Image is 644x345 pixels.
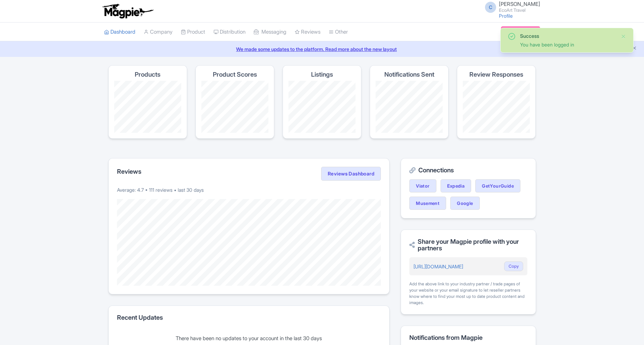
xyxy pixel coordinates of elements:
[329,23,348,42] a: Other
[117,186,381,193] p: Average: 4.7 • 111 reviews • last 30 days
[181,23,205,42] a: Product
[254,23,286,42] a: Messaging
[214,23,245,42] a: Distribution
[104,23,135,42] a: Dashboard
[501,26,540,37] a: Subscription
[384,71,434,78] h4: Notifications Sent
[475,179,520,192] a: GetYourGuide
[409,281,527,306] div: Add the above link to your industry partner / trade pages of your website or your email signature...
[4,45,640,53] a: We made some updates to the platform. Read more about the new layout
[213,71,257,78] h4: Product Scores
[520,32,615,40] div: Success
[117,335,381,343] div: There have been no updates to your account in the last 30 days
[409,334,527,341] h2: Notifications from Magpie
[311,71,333,78] h4: Listings
[101,3,154,19] img: logo-ab69f6fb50320c5b225c76a69d11143b.png
[144,23,173,42] a: Company
[504,261,523,271] button: Copy
[485,2,496,13] span: C
[117,168,141,175] h2: Reviews
[499,8,540,12] small: EcoArt Travel
[117,314,381,321] h2: Recent Updates
[409,197,446,210] a: Musement
[135,71,160,78] h4: Products
[499,13,513,19] a: Profile
[621,32,626,41] button: Close
[632,45,637,53] button: Close announcement
[450,197,479,210] a: Google
[441,179,471,192] a: Expedia
[295,23,320,42] a: Reviews
[499,1,540,7] span: [PERSON_NAME]
[413,264,463,269] a: [URL][DOMAIN_NAME]
[409,179,436,192] a: Viator
[469,71,523,78] h4: Review Responses
[520,41,615,48] div: You have been logged in
[321,167,381,181] a: Reviews Dashboard
[409,167,527,174] h2: Connections
[481,1,540,12] a: C [PERSON_NAME] EcoArt Travel
[409,238,527,252] h2: Share your Magpie profile with your partners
